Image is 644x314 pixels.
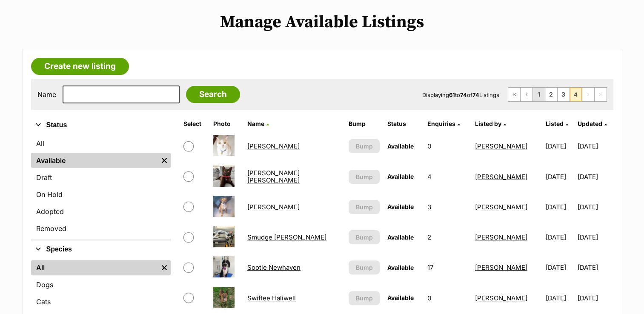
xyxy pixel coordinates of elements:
[31,260,158,275] a: All
[578,283,612,313] td: [DATE]
[508,87,607,102] nav: Pagination
[158,260,171,275] a: Remove filter
[247,142,300,150] a: [PERSON_NAME]
[356,263,373,272] span: Bump
[475,233,527,241] a: [PERSON_NAME]
[546,120,564,127] span: Listed
[475,203,527,211] a: [PERSON_NAME]
[546,120,568,127] a: Listed
[424,223,471,252] td: 2
[558,88,570,101] a: Page 3
[31,153,158,168] a: Available
[508,88,520,101] a: First page
[424,162,471,191] td: 4
[578,131,612,161] td: [DATE]
[427,120,455,127] span: translation missing: en.admin.listings.index.attributes.enquiries
[349,291,380,305] button: Bump
[472,91,479,98] strong: 74
[31,170,171,185] a: Draft
[578,120,602,127] span: Updated
[356,142,373,151] span: Bump
[247,233,326,241] a: Smudge [PERSON_NAME]
[31,221,171,236] a: Removed
[247,120,264,127] span: Name
[542,192,577,222] td: [DATE]
[582,88,594,101] span: Next page
[210,117,243,131] th: Photo
[180,117,209,131] th: Select
[424,131,471,161] td: 0
[424,192,471,222] td: 3
[595,88,607,101] span: Last page
[247,263,301,271] a: Sootie Newhaven
[213,166,235,187] img: Sinders Yeager
[31,294,171,309] a: Cats
[345,117,384,131] th: Bump
[424,283,471,313] td: 0
[349,260,380,274] button: Bump
[31,244,171,255] button: Species
[424,253,471,282] td: 17
[247,120,269,127] a: Name
[31,204,171,219] a: Adopted
[542,253,577,282] td: [DATE]
[247,294,296,302] a: Swiftee Haliwell
[213,135,235,156] img: Sally Polkington
[578,120,607,127] a: Updated
[349,170,380,184] button: Bump
[31,120,171,131] button: Status
[475,263,527,271] a: [PERSON_NAME]
[570,88,582,101] span: Page 4
[31,134,171,240] div: Status
[387,143,414,150] span: Available
[356,233,373,242] span: Bump
[356,294,373,303] span: Bump
[542,223,577,252] td: [DATE]
[542,283,577,313] td: [DATE]
[578,162,612,191] td: [DATE]
[545,88,557,101] a: Page 2
[460,91,467,98] strong: 74
[247,203,300,211] a: [PERSON_NAME]
[521,88,532,101] a: Previous page
[247,169,300,184] a: [PERSON_NAME] [PERSON_NAME]
[542,162,577,191] td: [DATE]
[213,226,235,247] img: Smudge Quackenbush
[158,153,171,168] a: Remove filter
[384,117,423,131] th: Status
[542,131,577,161] td: [DATE]
[387,264,414,271] span: Available
[475,120,501,127] span: Listed by
[349,139,380,153] button: Bump
[387,173,414,180] span: Available
[356,203,373,211] span: Bump
[475,294,527,302] a: [PERSON_NAME]
[578,253,612,282] td: [DATE]
[578,192,612,222] td: [DATE]
[356,172,373,181] span: Bump
[387,234,414,241] span: Available
[349,230,380,244] button: Bump
[475,120,506,127] a: Listed by
[387,203,414,210] span: Available
[186,86,240,103] input: Search
[427,120,460,127] a: Enquiries
[31,58,129,75] a: Create new listing
[349,200,380,214] button: Bump
[31,277,171,292] a: Dogs
[449,91,455,98] strong: 61
[475,173,527,181] a: [PERSON_NAME]
[533,88,545,101] a: Page 1
[31,136,171,151] a: All
[387,294,414,301] span: Available
[31,187,171,202] a: On Hold
[475,142,527,150] a: [PERSON_NAME]
[578,223,612,252] td: [DATE]
[37,91,56,98] label: Name
[422,91,499,98] span: Displaying to of Listings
